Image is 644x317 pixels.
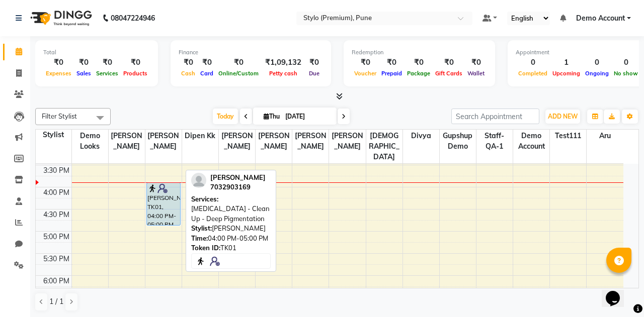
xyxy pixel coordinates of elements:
[403,130,439,142] span: Divya
[41,254,71,264] div: 5:30 PM
[41,276,71,286] div: 6:00 PM
[94,70,121,77] span: Services
[72,130,108,153] span: Demo Looks
[179,57,198,68] div: ₹0
[305,57,323,68] div: ₹0
[576,13,625,24] span: Demo Account
[219,130,255,153] span: [PERSON_NAME]
[210,173,266,181] span: [PERSON_NAME]
[43,70,74,77] span: Expenses
[179,48,323,57] div: Finance
[191,195,218,203] span: Services:
[465,57,487,68] div: ₹0
[198,70,216,77] span: Card
[43,57,74,68] div: ₹0
[587,130,623,142] span: Aru
[216,57,261,68] div: ₹0
[440,130,476,153] span: Gupshup demo
[49,296,63,307] span: 1 / 1
[261,113,282,120] span: Thu
[210,182,266,192] div: 7032903169
[433,70,465,77] span: Gift Cards
[182,130,218,142] span: Dipen kk
[41,232,71,242] div: 5:00 PM
[516,48,640,57] div: Appointment
[261,57,305,68] div: ₹1,09,132
[548,113,578,120] span: ADD NEW
[41,165,71,176] div: 3:30 PM
[282,109,333,124] input: 2025-09-04
[213,109,238,124] span: Today
[550,130,586,142] span: Test111
[191,234,271,244] div: 04:00 PM-05:00 PM
[602,277,634,307] iframe: chat widget
[111,4,155,32] b: 08047224946
[41,187,71,198] div: 4:00 PM
[379,70,405,77] span: Prepaid
[191,243,271,253] div: TK01
[216,70,261,77] span: Online/Custom
[352,57,379,68] div: ₹0
[611,70,640,77] span: No show
[256,130,292,153] span: [PERSON_NAME]
[74,70,94,77] span: Sales
[550,70,583,77] span: Upcoming
[267,70,300,77] span: Petty cash
[191,173,206,188] img: profile
[121,57,150,68] div: ₹0
[109,130,145,153] span: [PERSON_NAME]
[198,57,216,68] div: ₹0
[545,110,580,124] button: ADD NEW
[583,57,611,68] div: 0
[352,70,379,77] span: Voucher
[191,234,208,242] span: Time:
[145,130,182,153] span: [PERSON_NAME]
[94,57,121,68] div: ₹0
[516,70,550,77] span: Completed
[433,57,465,68] div: ₹0
[292,130,329,153] span: [PERSON_NAME]
[42,112,77,120] span: Filter Stylist
[36,130,71,140] div: Stylist
[306,70,322,77] span: Due
[191,204,270,223] span: [MEDICAL_DATA] - Clean Up - Deep Pigmentation
[550,57,583,68] div: 1
[191,224,212,232] span: Stylist:
[179,70,198,77] span: Cash
[147,183,180,225] div: [PERSON_NAME], TK01, 04:00 PM-05:00 PM, [MEDICAL_DATA] - Clean Up - Deep Pigmentation
[379,57,405,68] div: ₹0
[121,70,150,77] span: Products
[352,48,487,57] div: Redemption
[26,4,95,32] img: logo
[329,130,365,153] span: [PERSON_NAME]
[405,57,433,68] div: ₹0
[583,70,611,77] span: Ongoing
[476,130,513,153] span: Staff-QA-1
[43,48,150,57] div: Total
[465,70,487,77] span: Wallet
[611,57,640,68] div: 0
[516,57,550,68] div: 0
[405,70,433,77] span: Package
[74,57,94,68] div: ₹0
[191,244,220,252] span: Token ID:
[366,130,403,163] span: [DEMOGRAPHIC_DATA]
[191,224,271,234] div: [PERSON_NAME]
[451,109,539,124] input: Search Appointment
[513,130,549,153] span: Demo Account
[41,209,71,220] div: 4:30 PM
